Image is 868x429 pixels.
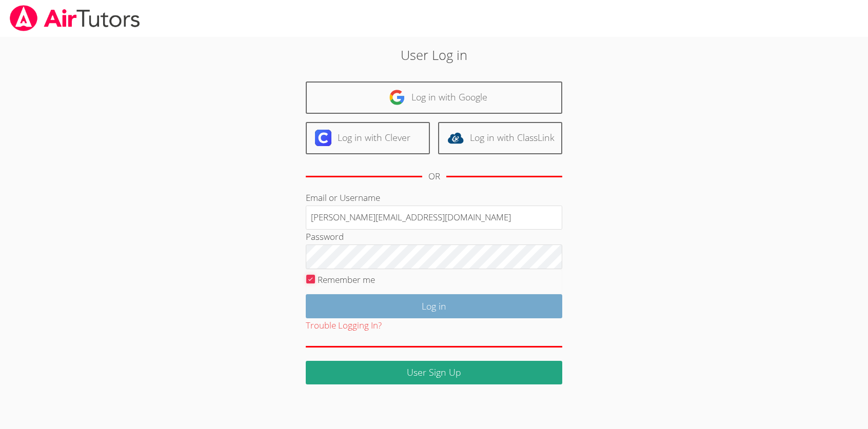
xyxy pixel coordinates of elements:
input: Log in [306,294,562,318]
a: Log in with ClassLink [438,122,562,154]
label: Password [306,231,344,242]
div: OR [428,169,440,184]
img: google-logo-50288ca7cdecda66e5e0955fdab243c47b7ad437acaf1139b6f446037453330a.svg [389,89,405,106]
a: Log in with Google [306,81,562,114]
h2: User Log in [200,45,668,65]
img: classlink-logo-d6bb404cc1216ec64c9a2012d9dc4662098be43eaf13dc465df04b49fa7ab582.svg [447,130,464,146]
a: Log in with Clever [306,122,430,154]
label: Email or Username [306,192,380,203]
img: airtutors_banner-c4298cdbf04f3fff15de1276eac7730deb9818008684d7c2e4769d2f7ddbe033.png [9,5,141,31]
button: Trouble Logging In? [306,318,382,333]
img: clever-logo-6eab21bc6e7a338710f1a6ff85c0baf02591cd810cc4098c63d3a4b26e2feb20.svg [315,130,331,146]
a: User Sign Up [306,361,562,385]
label: Remember me [318,274,375,285]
